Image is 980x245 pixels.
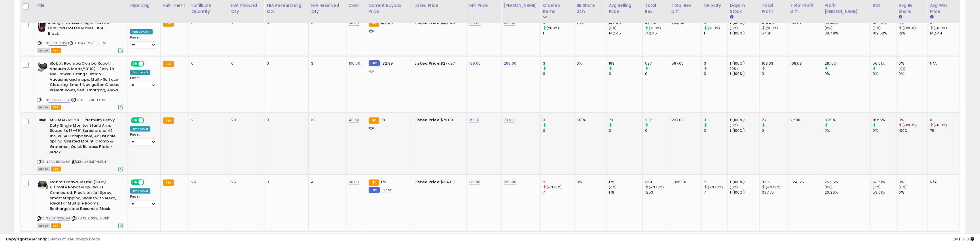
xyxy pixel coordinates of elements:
div: 0 [543,71,574,76]
div: 0 [191,61,224,66]
small: (0%) [899,66,907,71]
span: All listings currently available for purchase on Amazon [37,105,50,110]
div: 142.45 [645,31,669,36]
div: N/A [930,61,955,66]
div: 0 [267,117,304,123]
div: 142.45 [609,31,642,36]
small: FBA [369,117,379,124]
div: -895.00 [672,180,697,185]
div: N/A [930,180,955,185]
small: (0%) [730,66,738,71]
small: (-100%) [903,123,916,128]
div: 54.81 [762,31,788,36]
div: 7 [704,190,727,195]
div: 597 [645,61,669,66]
strong: Copyright [6,236,27,242]
div: 0% [899,190,927,195]
span: 2025-08-11 17:18 GMT [952,236,974,242]
div: 0 [645,128,669,133]
span: | SKU: YG-CQN5-EUOX [68,41,106,45]
div: Avg BB Share [899,3,925,15]
div: 26 [231,180,260,185]
div: [PERSON_NAME] [504,3,538,9]
span: ON [131,180,139,185]
div: 0 [267,180,304,185]
div: 0% [873,71,896,76]
div: 109.62% [873,31,896,36]
div: 20 [231,117,260,123]
b: MSI MAG MT201 - Premium Heavy Duty Single Monitor Stand Arm, Supports 17-49" Screens and 44 lbs, ... [50,117,120,156]
div: 96.5 [762,180,788,185]
small: (0%) [609,26,617,30]
div: 38.48% [824,31,870,36]
div: 38.48% [824,20,870,26]
div: 3 [311,20,342,26]
div: 100% [899,128,927,133]
div: 0% [899,180,927,185]
a: Terms of Use [49,236,74,242]
div: 0 [543,128,574,133]
div: 0% [873,128,896,133]
div: 1 (100%) [730,61,759,66]
a: 299.00 [504,179,516,185]
div: ASIN: [37,117,123,171]
small: (0%) [824,26,833,30]
small: Avg Win Price. [930,15,933,20]
span: ON [131,61,139,66]
div: Total Rev. Diff. [672,3,699,15]
a: 90.00 [349,179,359,185]
div: 168.03 [791,61,818,66]
div: Amazon AI [130,70,150,75]
a: B08TN2GC94 [49,216,70,221]
div: 0% [899,20,927,26]
div: Preset: [130,36,156,49]
div: 7 [543,190,574,195]
a: 100.00 [349,61,360,66]
div: 0 [609,128,642,133]
a: 139.00 [469,20,481,26]
b: iRobot Braava Jet m6 (6012) Ultimate Robot Mop- Wi-Fi Connected, Precision Jet Spray, Smart Mappi... [50,180,120,213]
span: 79 [381,117,385,123]
div: Total Profit [762,3,786,15]
div: Repricing [130,3,158,9]
div: 79 [609,117,642,123]
div: 0 [930,20,960,26]
div: 26.96% [824,180,870,185]
img: 41ZrCM-3t5S._SL40_.jpg [37,180,48,191]
small: (0%) [730,123,738,128]
div: 284.90 [672,20,697,26]
div: 1 (100%) [730,20,759,26]
div: FBA Reserved Qty [311,3,344,15]
div: 199 [609,61,642,66]
span: All listings currently available for purchase on Amazon [37,223,50,228]
div: 27 [762,117,788,123]
small: FBA [369,180,379,186]
div: Avg Selling Price [609,3,640,15]
small: (-100%) [903,26,916,30]
small: (-100%) [934,26,947,30]
div: Cost [349,3,364,9]
div: 26 [191,180,224,185]
div: FBA Researching Qty [267,3,306,15]
a: Privacy Policy [75,236,100,242]
div: 0 [704,71,727,76]
div: 2 [704,180,727,185]
div: Preset: [130,195,156,208]
span: OFF [143,118,153,123]
div: 0 [704,128,727,133]
div: 100% [577,117,602,123]
div: BB Share 24h. [577,3,604,15]
div: 1 (100%) [730,180,759,185]
a: B0CNKVHSS9 [49,98,70,103]
div: 0 [267,20,304,26]
span: | SKU: JL-93FF-KEFN [71,159,106,164]
div: ASIN: [37,180,123,227]
div: 0% [824,128,870,133]
div: 3 [191,20,224,26]
div: 0 [231,61,260,66]
div: 0% [577,61,602,66]
small: (-100%) [934,123,947,128]
div: $277.87 [414,61,462,66]
a: 199.00 [469,61,481,66]
a: 159.00 [504,20,515,26]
